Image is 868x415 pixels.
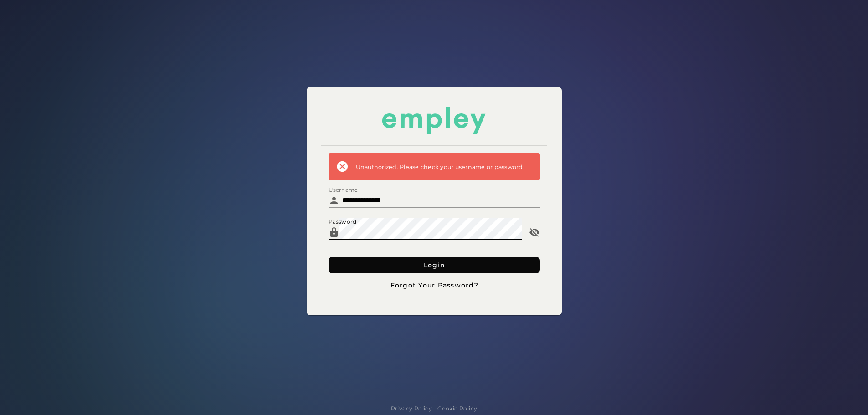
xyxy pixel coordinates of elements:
i: Password appended action [529,227,540,238]
button: Login [329,257,540,273]
a: Cookie Policy [437,404,477,413]
div: Unauthorized. Please check your username or password. [356,162,533,171]
a: Privacy Policy [391,404,432,413]
span: Forgot Your Password? [390,281,478,289]
span: Login [423,261,445,269]
button: Forgot Your Password? [329,277,540,293]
